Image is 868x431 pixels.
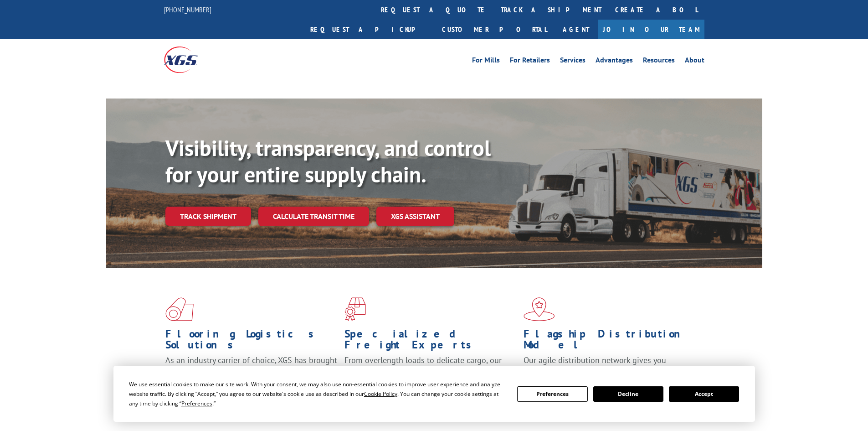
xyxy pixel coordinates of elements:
p: From overlength loads to delicate cargo, our experienced staff knows the best way to move your fr... [344,355,517,395]
button: Preferences [517,386,587,402]
a: Agent [554,20,598,39]
img: xgs-icon-total-supply-chain-intelligence-red [165,297,194,321]
div: We use essential cookies to make our site work. With your consent, we may also use non-essential ... [129,379,506,408]
a: For Mills [472,57,500,67]
h1: Flagship Distribution Model [524,328,696,355]
a: For Retailers [510,57,550,67]
button: Decline [593,386,663,402]
img: xgs-icon-flagship-distribution-model-red [524,297,555,321]
h1: Specialized Freight Experts [344,328,517,355]
b: Visibility, transparency, and control for your entire supply chain. [165,134,491,188]
a: About [685,57,704,67]
a: Calculate transit time [258,207,369,226]
span: Preferences [181,400,212,407]
a: Join Our Team [598,20,704,39]
button: Accept [669,386,739,402]
div: Cookie Consent Prompt [113,366,755,422]
a: Resources [643,57,675,67]
span: As an industry carrier of choice, XGS has brought innovation and dedication to flooring logistics... [165,355,337,387]
a: XGS ASSISTANT [376,207,454,226]
a: Advantages [596,57,633,67]
a: Customer Portal [435,20,554,39]
a: Track shipment [165,207,251,226]
span: Our agile distribution network gives you nationwide inventory management on demand. [524,355,691,376]
img: xgs-icon-focused-on-flooring-red [344,297,366,321]
a: Request a pickup [303,20,435,39]
a: Services [560,57,586,67]
a: [PHONE_NUMBER] [164,5,211,14]
span: Cookie Policy [364,390,397,398]
h1: Flooring Logistics Solutions [165,328,338,355]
